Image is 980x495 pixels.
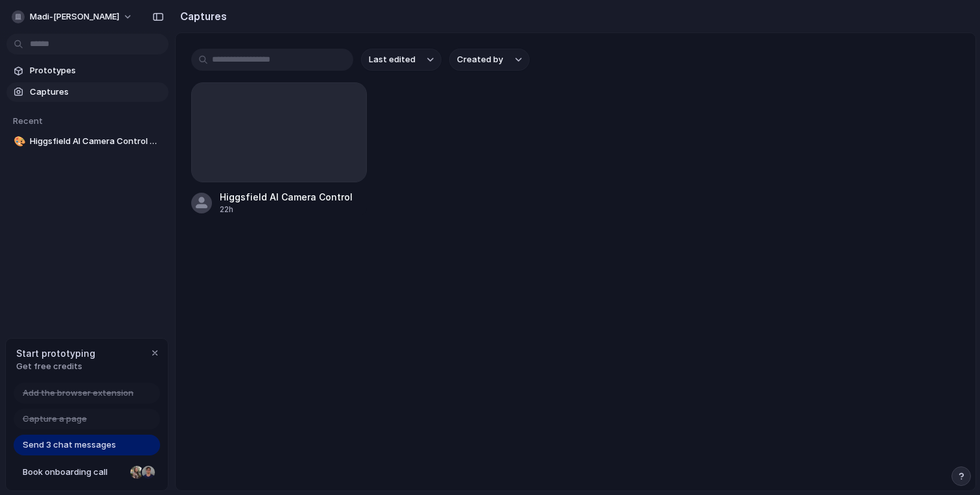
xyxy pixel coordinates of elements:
[449,49,530,71] button: Created by
[129,465,145,480] div: Nicole Kubica
[175,8,227,24] h2: Captures
[30,10,119,23] span: madi-[PERSON_NAME]
[16,346,95,360] span: Start prototyping
[13,115,43,126] span: Recent
[23,387,134,400] span: Add the browser extension
[30,64,163,77] span: Prototypes
[23,439,116,452] span: Send 3 chat messages
[23,413,87,426] span: Capture a page
[220,190,353,204] div: Higgsfield AI Camera Control
[6,132,169,151] a: 🎨Higgsfield AI Camera Control with Updates Banner
[30,135,163,148] span: Higgsfield AI Camera Control with Updates Banner
[141,465,156,480] div: Christian Iacullo
[16,360,95,373] span: Get free credits
[30,86,163,99] span: Captures
[369,53,415,66] span: Last edited
[6,6,139,27] button: madi-[PERSON_NAME]
[457,53,503,66] span: Created by
[220,204,353,215] div: 22h
[12,135,25,148] button: 🎨
[6,82,169,102] a: Captures
[14,462,160,483] a: Book onboarding call
[361,49,441,71] button: Last edited
[6,61,169,80] a: Prototypes
[14,134,23,149] div: 🎨
[23,466,125,479] span: Book onboarding call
